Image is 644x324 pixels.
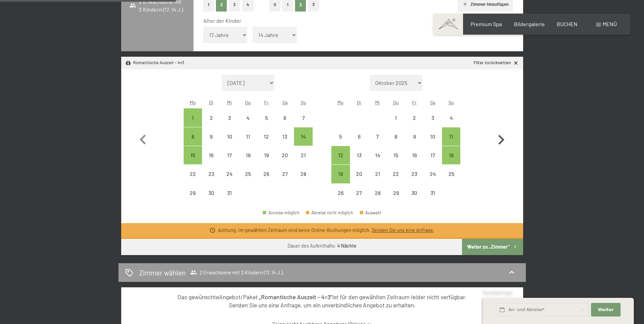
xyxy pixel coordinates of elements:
[474,60,519,66] a: Filter zurücksetzen
[387,127,405,146] div: Anreise nicht möglich
[337,100,344,105] abbr: Montag
[276,134,293,151] div: 13
[406,152,423,169] div: 16
[387,165,405,183] div: Anreise nicht möglich
[331,127,350,146] div: Anreise nicht möglich
[209,100,214,105] abbr: Dienstag
[387,184,405,202] div: Thu Jan 29 2026
[257,127,276,146] div: Fri Dec 12 2025
[491,75,511,202] button: Nächster Monat
[331,146,350,164] div: Anreise möglich
[257,165,276,183] div: Anreise nicht möglich
[203,115,220,132] div: 2
[239,127,257,146] div: Thu Dec 11 2025
[294,108,312,127] div: Anreise nicht möglich
[424,146,442,164] div: Sat Jan 17 2026
[295,152,312,169] div: 21
[294,127,312,146] div: Anreise möglich
[424,127,442,146] div: Sat Jan 10 2026
[332,152,349,169] div: 12
[332,134,349,151] div: 5
[184,190,201,207] div: 29
[190,100,196,105] abbr: Montag
[448,100,454,105] abbr: Sonntag
[424,152,441,169] div: 17
[288,242,356,249] div: Dauer des Aufenthalts:
[203,171,220,188] div: 23
[387,165,405,183] div: Thu Jan 22 2026
[405,108,423,127] div: Fri Jan 02 2026
[387,127,405,146] div: Thu Jan 08 2026
[239,146,257,164] div: Thu Dec 18 2025
[257,108,276,127] div: Fri Dec 05 2025
[257,146,276,164] div: Anreise nicht möglich
[387,152,404,169] div: 15
[202,127,220,146] div: Anreise nicht möglich
[372,227,433,233] a: Senden Sie uns eine Anfrage
[424,165,442,183] div: Sat Jan 24 2026
[368,184,387,202] div: Anreise nicht möglich
[405,165,423,183] div: Anreise nicht möglich
[357,100,361,105] abbr: Dienstag
[220,184,239,202] div: Anreise nicht möglich
[369,171,386,188] div: 21
[424,108,442,127] div: Anreise nicht möglich
[294,165,312,183] div: Anreise nicht möglich
[276,127,294,146] div: Sat Dec 13 2025
[294,165,312,183] div: Sun Dec 28 2025
[387,134,404,151] div: 8
[220,108,239,127] div: Wed Dec 03 2025
[424,146,442,164] div: Anreise nicht möglich
[424,115,441,132] div: 3
[368,165,387,183] div: Anreise nicht möglich
[462,239,523,255] button: Weiter zu „Zimmer“
[514,21,545,27] span: Bildergalerie
[369,190,386,207] div: 28
[220,127,239,146] div: Anreise nicht möglich
[351,152,368,169] div: 13
[184,115,201,132] div: 1
[412,100,417,105] abbr: Freitag
[424,165,442,183] div: Anreise nicht möglich
[306,211,353,215] div: Abreise nicht möglich
[276,108,294,127] div: Anreise nicht möglich
[387,184,405,202] div: Anreise nicht möglich
[202,146,220,164] div: Tue Dec 16 2025
[258,152,275,169] div: 19
[239,108,257,127] div: Anreise nicht möglich
[424,127,442,146] div: Anreise nicht möglich
[368,184,387,202] div: Wed Jan 28 2026
[190,269,283,276] span: 2 Erwachsene mit 2 Kindern (17, 14 J.)
[387,171,404,188] div: 22
[259,293,332,301] strong: „Romantische Auszeit - 4=3“
[294,146,312,164] div: Sun Dec 21 2025
[424,171,441,188] div: 24
[387,146,405,164] div: Anreise nicht möglich
[239,108,257,127] div: Thu Dec 04 2025
[331,165,350,183] div: Mon Jan 19 2026
[369,134,386,151] div: 7
[442,146,460,164] div: Anreise möglich
[332,171,349,188] div: 19
[184,127,202,146] div: Anreise möglich
[184,171,201,188] div: 22
[406,134,423,151] div: 9
[442,127,460,146] div: Anreise möglich
[184,152,201,169] div: 15
[405,165,423,183] div: Fri Jan 23 2026
[257,127,276,146] div: Anreise nicht möglich
[591,303,620,317] button: Weiter
[350,165,368,183] div: Tue Jan 20 2026
[350,184,368,202] div: Tue Jan 27 2026
[387,115,404,132] div: 1
[442,108,460,127] div: Sun Jan 04 2026
[184,184,202,202] div: Mon Dec 29 2025
[202,108,220,127] div: Tue Dec 02 2025
[239,127,257,146] div: Anreise nicht möglich
[276,165,294,183] div: Anreise nicht möglich
[294,127,312,146] div: Sun Dec 14 2025
[202,108,220,127] div: Anreise nicht möglich
[387,146,405,164] div: Thu Jan 15 2026
[257,146,276,164] div: Fri Dec 19 2025
[221,190,238,207] div: 31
